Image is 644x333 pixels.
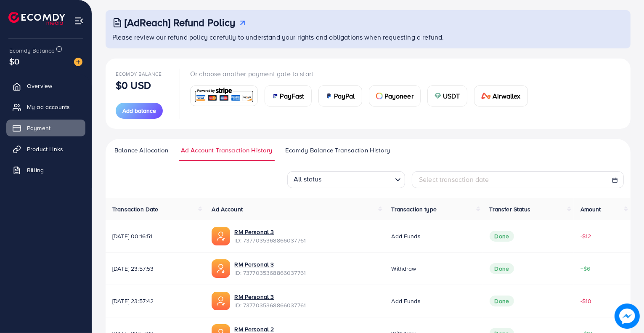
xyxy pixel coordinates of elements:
[392,205,437,213] span: Transaction type
[272,93,278,99] img: card
[27,124,50,132] span: Payment
[116,103,163,119] button: Add balance
[384,91,413,101] span: Payoneer
[280,91,305,101] span: PayFast
[212,292,230,310] img: ic-ads-acc.e4c84228.svg
[427,85,467,107] a: cardUSDT
[112,297,198,305] span: [DATE] 23:57:42
[234,269,306,277] span: ID: 7377035368866037761
[27,82,52,90] span: Overview
[125,16,236,29] h3: [AdReach] Refund Policy
[234,228,306,236] a: RM Personal 3
[116,80,151,90] p: $0 USD
[376,93,383,99] img: card
[234,236,306,245] span: ID: 7377035368866037761
[285,146,390,155] span: Ecomdy Balance Transaction History
[181,146,273,155] span: Ad Account Transaction History
[6,77,85,94] a: Overview
[334,91,355,101] span: PayPal
[490,263,514,274] span: Done
[481,93,491,99] img: card
[435,93,441,99] img: card
[580,297,592,305] span: -$10
[265,85,312,107] a: cardPayFast
[74,58,82,66] img: image
[615,304,640,329] img: image
[580,264,590,273] span: +$6
[74,16,84,26] img: menu
[6,162,85,178] a: Billing
[112,205,159,213] span: Transaction Date
[112,32,625,42] p: Please review our refund policy carefully to understand your rights and obligations when requesti...
[112,264,198,273] span: [DATE] 23:57:53
[9,55,19,67] span: $0
[443,91,460,101] span: USDT
[392,297,421,305] span: Add funds
[190,85,258,106] a: card
[112,232,198,240] span: [DATE] 00:16:51
[193,87,255,105] img: card
[392,232,421,240] span: Add funds
[580,232,591,240] span: -$12
[326,93,332,99] img: card
[6,120,85,136] a: Payment
[212,227,230,245] img: ic-ads-acc.e4c84228.svg
[8,12,65,25] img: logo
[234,301,306,309] span: ID: 7377035368866037761
[9,46,55,55] span: Ecomdy Balance
[493,91,520,101] span: Airwallex
[580,205,601,213] span: Amount
[6,141,85,157] a: Product Links
[369,85,421,107] a: cardPayoneer
[114,146,168,155] span: Balance Allocation
[234,260,306,269] a: RM Personal 3
[27,103,70,111] span: My ad accounts
[287,171,405,188] div: Search for option
[6,99,85,115] a: My ad accounts
[234,293,306,301] a: RM Personal 3
[116,70,162,77] span: Ecomdy Balance
[324,172,392,186] input: Search for option
[490,296,514,306] span: Done
[318,85,362,107] a: cardPayPal
[392,264,416,273] span: Withdraw
[27,145,63,153] span: Product Links
[490,231,514,242] span: Done
[490,205,530,213] span: Transfer Status
[190,69,535,79] p: Or choose another payment gate to start
[419,175,489,184] span: Select transaction date
[212,205,243,213] span: Ad Account
[292,172,323,186] span: All status
[122,107,156,115] span: Add balance
[212,259,230,278] img: ic-ads-acc.e4c84228.svg
[474,85,528,107] a: cardAirwallex
[27,166,44,174] span: Billing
